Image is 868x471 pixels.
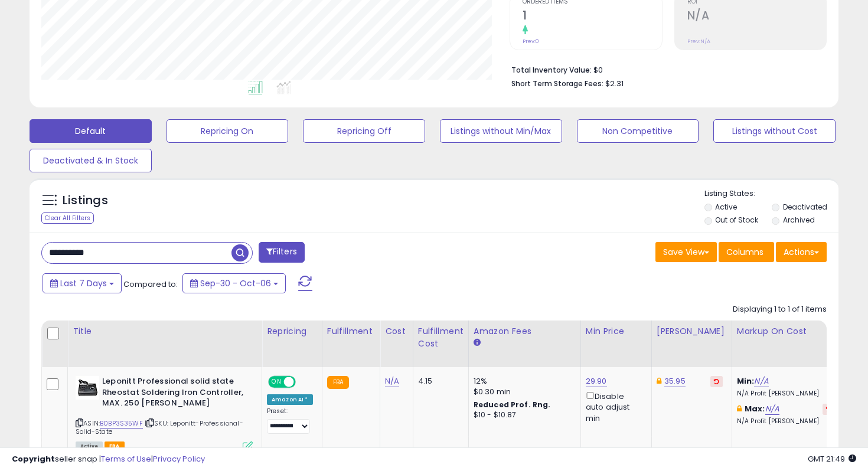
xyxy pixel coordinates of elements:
[704,188,839,199] p: Listing States:
[808,453,856,465] span: 2025-10-14 21:49 GMT
[719,242,774,262] button: Columns
[726,246,763,258] span: Columns
[733,304,827,315] div: Displaying 1 to 1 of 1 items
[523,38,539,45] small: Prev: 0
[715,202,737,212] label: Active
[577,119,699,143] button: Non Competitive
[385,375,399,387] a: N/A
[440,119,562,143] button: Listings without Min/Max
[765,403,779,415] a: N/A
[76,376,253,450] div: ASIN:
[153,453,205,465] a: Privacy Policy
[73,325,257,338] div: Title
[303,119,425,143] button: Repricing Off
[43,273,122,293] button: Last 7 Days
[474,410,572,420] div: $10 - $10.87
[474,338,481,348] small: Amazon Fees.
[737,417,835,426] p: N/A Profit [PERSON_NAME]
[687,9,826,25] h2: N/A
[101,453,151,465] a: Terms of Use
[76,418,243,436] span: | SKU: Leponitt-Professional-Solid-State
[259,242,305,263] button: Filters
[102,376,246,412] b: Leponitt Professional solid state Rheostat Soldering Iron Controller, MAX. 250 [PERSON_NAME]
[474,400,551,410] b: Reduced Prof. Rng.
[687,38,710,45] small: Prev: N/A
[12,454,205,465] div: seller snap | |
[586,325,647,338] div: Min Price
[30,149,152,172] button: Deactivated & In Stock
[474,387,572,397] div: $0.30 min
[657,325,727,338] div: [PERSON_NAME]
[294,377,313,387] span: OFF
[737,325,839,338] div: Markup on Cost
[76,376,99,400] img: 41ZdQLsptdL._SL40_.jpg
[713,119,836,143] button: Listings without Cost
[715,215,758,225] label: Out of Stock
[12,453,55,465] strong: Copyright
[418,325,464,350] div: Fulfillment Cost
[418,376,459,387] div: 4.15
[474,376,572,387] div: 12%
[511,78,603,89] b: Short Term Storage Fees:
[737,390,835,398] p: N/A Profit [PERSON_NAME]
[269,377,284,387] span: ON
[123,279,178,290] span: Compared to:
[737,375,755,387] b: Min:
[655,242,717,262] button: Save View
[30,119,152,143] button: Default
[327,376,349,389] small: FBA
[664,375,686,387] a: 35.95
[327,325,375,338] div: Fulfillment
[267,394,313,405] div: Amazon AI *
[474,325,576,338] div: Amazon Fees
[511,62,818,76] li: $0
[182,273,286,293] button: Sep-30 - Oct-06
[267,407,313,434] div: Preset:
[776,242,827,262] button: Actions
[754,375,768,387] a: N/A
[167,119,289,143] button: Repricing On
[605,78,624,89] span: $2.31
[41,212,94,224] div: Clear All Filters
[732,320,844,367] th: The percentage added to the cost of goods (COGS) that forms the calculator for Min & Max prices.
[200,277,271,289] span: Sep-30 - Oct-06
[267,325,317,338] div: Repricing
[523,9,661,25] h2: 1
[385,325,408,338] div: Cost
[511,65,592,75] b: Total Inventory Value:
[783,215,815,225] label: Archived
[63,192,108,209] h5: Listings
[60,277,107,289] span: Last 7 Days
[100,418,143,429] a: B0BP3S35WF
[586,390,642,424] div: Disable auto adjust min
[783,202,827,212] label: Deactivated
[586,375,607,387] a: 29.90
[745,403,765,414] b: Max:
